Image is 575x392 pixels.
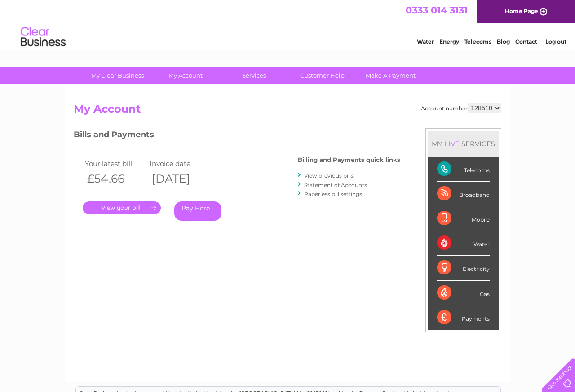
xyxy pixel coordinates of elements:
a: Contact [515,38,537,45]
td: Your latest bill [83,157,147,170]
div: Telecoms [437,157,490,182]
a: My Account [149,67,223,84]
h4: Billing and Payments quick links [298,157,400,163]
a: Energy [439,38,459,45]
div: Payments [437,305,490,330]
a: View previous bills [304,172,354,179]
a: Paperless bill settings [304,191,362,197]
a: Water [417,38,434,45]
div: Account number [421,103,501,113]
a: Statement of Accounts [304,182,367,188]
a: Customer Help [285,67,359,84]
div: MY SERVICES [428,131,499,157]
a: Log out [545,38,566,45]
div: Gas [437,281,490,305]
th: £54.66 [83,170,147,188]
a: My Clear Business [80,67,155,84]
div: Mobile [437,206,490,231]
a: Pay Here [174,201,221,221]
a: Services [217,67,291,84]
td: Invoice date [147,157,212,170]
img: logo.png [20,23,66,51]
a: Telecoms [464,38,491,45]
div: Broadband [437,182,490,206]
div: Clear Business is a trading name of Verastar Limited (registered in [GEOGRAPHIC_DATA] No. 3667643... [76,5,500,44]
a: . [83,201,161,214]
a: 0333 014 3131 [406,4,468,16]
div: Electricity [437,256,490,280]
a: Make A Payment [354,67,428,84]
a: Blog [497,38,510,45]
div: Water [437,231,490,256]
div: LIVE [442,139,461,148]
h3: Bills and Payments [74,128,400,144]
h2: My Account [74,103,501,120]
th: [DATE] [147,170,212,188]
